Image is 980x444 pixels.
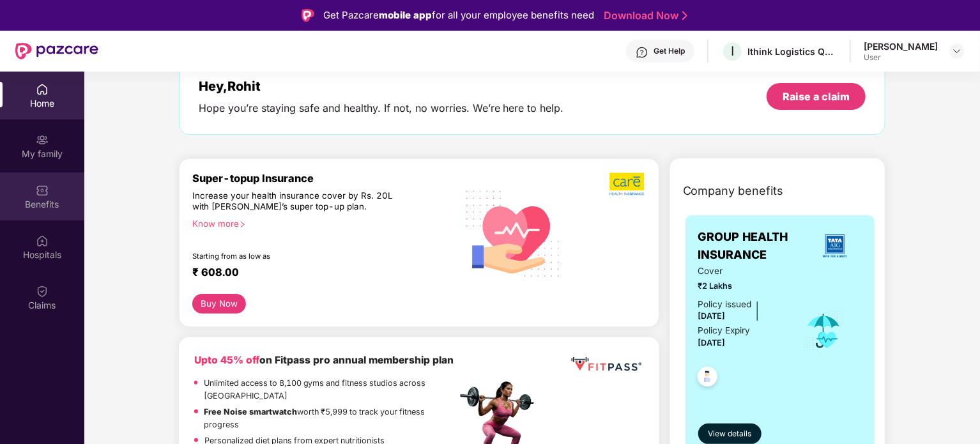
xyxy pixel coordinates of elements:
[604,9,684,22] a: Download Now
[192,218,449,227] div: Know more
[302,9,314,22] img: Logo
[698,311,726,321] span: [DATE]
[698,280,786,293] span: ₹2 Lakhs
[952,46,962,56] img: svg+xml;base64,PHN2ZyBpZD0iRHJvcGRvd24tMzJ4MzIiIHhtbG5zPSJodHRwOi8vd3d3LnczLm9yZy8yMDAwL3N2ZyIgd2...
[192,294,247,314] button: Buy Now
[192,252,402,261] div: Starting from as low as
[683,182,784,200] span: Company benefits
[204,406,457,431] p: worth ₹5,999 to track your fitness progress
[654,46,685,56] div: Get Help
[36,285,49,298] img: svg+xml;base64,PHN2ZyBpZD0iQ2xhaW0iIHhtbG5zPSJodHRwOi8vd3d3LnczLm9yZy8yMDAwL3N2ZyIgd2lkdGg9IjIwIi...
[636,46,648,59] img: svg+xml;base64,PHN2ZyBpZD0iSGVscC0zMngzMiIgeG1sbnM9Imh0dHA6Ly93d3cudzMub3JnLzIwMDAvc3ZnIiB3aWR0aD...
[194,354,259,366] b: Upto 45% off
[698,298,752,311] div: Policy issued
[204,407,298,417] strong: Free Noise smartwatch
[192,190,402,213] div: Increase your health insurance cover by Rs. 20L with [PERSON_NAME]’s super top-up plan.
[15,43,98,59] img: New Pazcare Logo
[569,353,643,376] img: fppp.png
[747,45,837,57] div: Ithink Logistics Quick Services Private Limited
[204,377,457,402] p: Unlimited access to 8,100 gyms and fitness studios across [GEOGRAPHIC_DATA]
[783,89,850,103] div: Raise a claim
[192,172,457,185] div: Super-topup Insurance
[698,264,786,278] span: Cover
[36,83,49,96] img: svg+xml;base64,PHN2ZyBpZD0iSG9tZSIgeG1sbnM9Imh0dHA6Ly93d3cudzMub3JnLzIwMDAvc3ZnIiB3aWR0aD0iMjAiIG...
[708,428,751,440] span: View details
[36,184,49,197] img: svg+xml;base64,PHN2ZyBpZD0iQmVuZWZpdHMiIHhtbG5zPSJodHRwOi8vd3d3LnczLm9yZy8yMDAwL3N2ZyIgd2lkdGg9Ij...
[692,363,723,394] img: svg+xml;base64,PHN2ZyB4bWxucz0iaHR0cDovL3d3dy53My5vcmcvMjAwMC9zdmciIHdpZHRoPSI0OC45NDMiIGhlaWdodD...
[194,354,454,366] b: on Fitpass pro annual membership plan
[698,324,751,337] div: Policy Expiry
[199,102,564,115] div: Hope you’re staying safe and healthy. If not, no worries. We’re here to help.
[698,424,762,444] button: View details
[36,134,49,146] img: svg+xml;base64,PHN2ZyB3aWR0aD0iMjAiIGhlaWdodD0iMjAiIHZpZXdCb3g9IjAgMCAyMCAyMCIgZmlsbD0ibm9uZSIgeG...
[818,229,852,263] img: insurerLogo
[803,310,845,352] img: icon
[698,228,808,264] span: GROUP HEALTH INSURANCE
[609,172,646,196] img: b5dec4f62d2307b9de63beb79f102df3.png
[698,338,726,348] span: [DATE]
[379,9,432,21] strong: mobile app
[864,40,938,52] div: [PERSON_NAME]
[864,52,938,63] div: User
[457,175,570,291] img: svg+xml;base64,PHN2ZyB4bWxucz0iaHR0cDovL3d3dy53My5vcmcvMjAwMC9zdmciIHhtbG5zOnhsaW5rPSJodHRwOi8vd3...
[682,9,687,22] img: Stroke
[731,43,734,59] span: I
[36,234,49,247] img: svg+xml;base64,PHN2ZyBpZD0iSG9zcGl0YWxzIiB4bWxucz0iaHR0cDovL3d3dy53My5vcmcvMjAwMC9zdmciIHdpZHRoPS...
[239,221,246,228] span: right
[192,266,444,281] div: ₹ 608.00
[323,8,594,23] div: Get Pazcare for all your employee benefits need
[199,79,564,94] div: Hey, Rohit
